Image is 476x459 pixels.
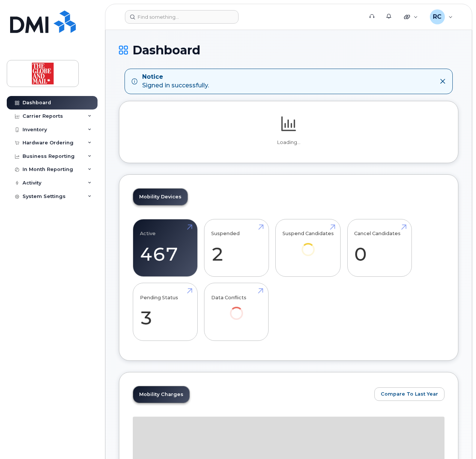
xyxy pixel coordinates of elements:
[133,189,188,205] a: Mobility Devices
[119,43,458,57] h1: Dashboard
[282,223,334,266] a: Suspend Candidates
[140,223,191,273] a: Active 467
[142,73,209,90] div: Signed in successfully.
[211,223,262,273] a: Suspended 2
[374,387,444,401] button: Compare To Last Year
[354,223,405,273] a: Cancel Candidates 0
[381,390,438,397] span: Compare To Last Year
[133,139,444,146] p: Loading...
[211,287,262,330] a: Data Conflicts
[140,287,191,337] a: Pending Status 3
[133,386,189,403] a: Mobility Charges
[142,73,209,81] strong: Notice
